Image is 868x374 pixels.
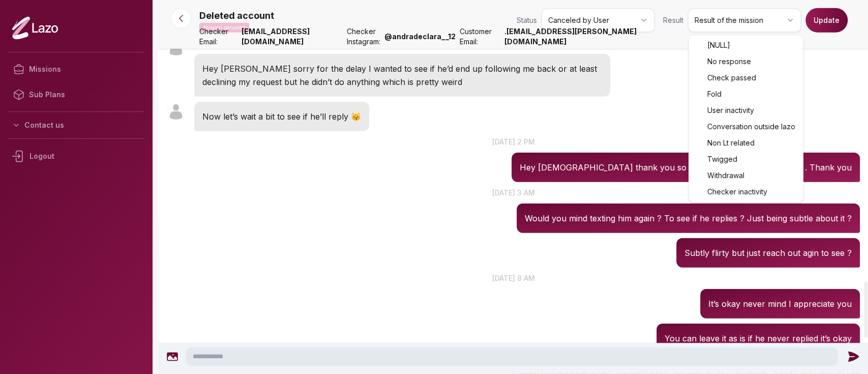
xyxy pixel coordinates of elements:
span: Check passed [707,73,756,83]
span: [NULL] [707,40,730,50]
span: Fold [707,89,722,99]
span: Withdrawal [707,170,744,181]
span: Conversation outside lazo [707,122,795,132]
span: User inactivity [707,105,754,116]
span: Twigged [707,154,737,164]
span: Checker inactivity [707,187,767,197]
span: Non Lt related [707,138,755,148]
span: No response [707,56,751,67]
